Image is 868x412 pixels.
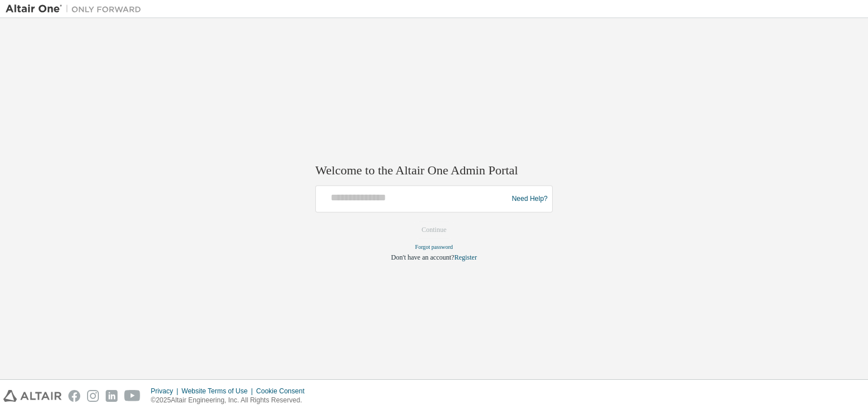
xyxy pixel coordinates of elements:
div: Website Terms of Use [181,387,256,396]
h2: Welcome to the Altair One Admin Portal [315,163,553,178]
span: Don't have an account? [391,254,454,262]
img: youtube.svg [124,390,141,402]
a: Forgot password [415,244,453,251]
img: linkedin.svg [106,390,118,402]
p: © 2025 Altair Engineering, Inc. All Rights Reserved. [151,396,311,405]
div: Privacy [151,387,181,396]
a: Register [454,254,477,262]
img: Altair One [6,3,147,15]
img: altair_logo.svg [3,390,62,402]
div: Cookie Consent [256,387,311,396]
img: instagram.svg [87,390,99,402]
img: facebook.svg [68,390,80,402]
